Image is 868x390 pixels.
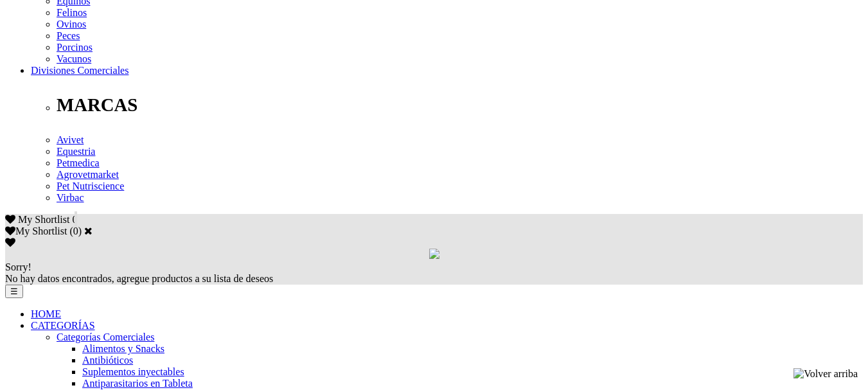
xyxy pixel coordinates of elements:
a: Porcinos [57,42,93,53]
a: Virbac [57,192,84,203]
div: No hay datos encontrados, agregue productos a su lista de deseos [5,261,863,285]
span: My Shortlist [18,214,69,225]
iframe: Brevo live chat [6,251,222,384]
a: Divisiones Comerciales [31,65,128,76]
a: Petmedica [57,157,100,168]
a: Ovinos [57,19,86,30]
span: ( ) [69,226,82,236]
a: Cerrar [84,226,93,236]
a: Pet Nutriscience [57,181,124,191]
p: MARCAS [57,94,863,116]
label: 0 [73,226,78,236]
a: Avivet [57,134,84,145]
a: Peces [57,30,80,41]
a: Felinos [57,7,87,18]
span: Sorry! [5,261,31,272]
span: 0 [72,214,77,225]
img: Volver arriba [793,368,858,380]
label: My Shortlist [5,226,67,236]
button: ☰ [5,285,23,298]
a: Vacunos [57,53,91,64]
a: Agrovetmarket [57,169,119,180]
a: Equestria [57,146,95,157]
img: loading.gif [429,249,439,259]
